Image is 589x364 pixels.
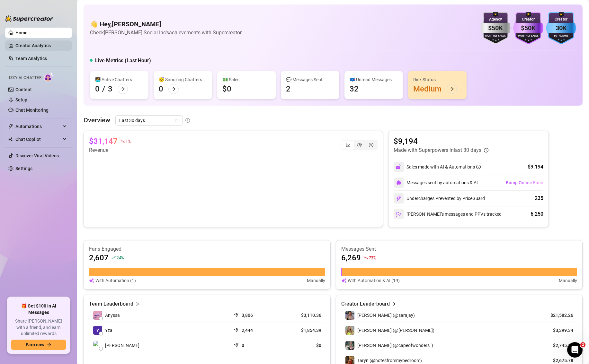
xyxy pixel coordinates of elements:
[559,277,577,284] article: Manually
[120,139,125,143] span: fall
[394,136,488,146] article: $9,194
[9,75,41,81] span: Izzy AI Chatter
[341,246,577,253] article: Messages Sent
[544,312,573,318] article: $21,582.26
[242,342,244,349] article: 0
[345,311,354,320] img: Sara (@sarajay)
[350,76,398,83] div: 📪 Unread Messages
[31,3,73,8] h1: [PERSON_NAME]
[5,179,123,187] div: [DATE]
[286,76,334,83] div: 💬 Messages Sent
[10,206,100,231] div: Hi [PERSON_NAME], I can see both accounts are set up for [PERSON_NAME]. Do you need any guidance?
[15,166,32,171] a: Settings
[10,44,100,56] div: Let me know if you’d like help getting those finalized!
[11,318,66,337] span: Share [PERSON_NAME] with a friend, and earn unlimited rewards
[23,65,123,174] div: Hi yes, any help would be great. It’s been super time consuming to set up (understandably in orde...
[28,69,118,113] div: Hi yes, any help would be great. It’s been super time consuming to set up (understandably in orde...
[18,4,29,14] img: Profile image for Ella
[513,16,543,22] div: Creator
[113,3,124,14] div: Close
[369,143,373,147] span: dollar-circle
[28,158,111,169] a: [EMAIL_ADDRESS][DOMAIN_NAME]
[544,327,573,334] article: $3,399.34
[222,84,231,94] div: $0
[15,87,32,92] a: Content
[11,303,66,316] span: 🎁 Get $100 in AI Messages
[357,328,434,333] span: [PERSON_NAME] (@[PERSON_NAME])
[357,343,433,348] span: [PERSON_NAME] (@capeofwonders_)
[5,202,123,270] div: Ella says…
[95,57,151,65] h5: Live Metrics (Last Hour)
[15,134,61,144] span: Chat Copilot
[105,342,139,349] span: [PERSON_NAME]
[345,326,354,335] img: Joslyn (@joslynjane)
[242,312,253,318] article: 3,806
[5,202,105,256] div: Hi [PERSON_NAME], I can see both accounts are set up for [PERSON_NAME]. Do you need any guidance?
[394,209,502,219] div: [PERSON_NAME]’s messages and PPVs tracked
[341,253,361,263] article: 6,269
[159,76,207,83] div: 😴 Snoozing Chatters
[505,178,543,188] button: Bump Online Fans
[346,143,350,147] span: line-chart
[394,146,481,154] article: Made with Superpowers in last 30 days
[544,342,573,349] article: $2,745.18
[286,84,290,94] div: 2
[89,136,118,146] article: $31,147
[476,165,481,169] span: info-circle
[47,342,51,347] span: arrow-right
[282,342,321,349] article: $0
[528,163,543,171] div: $9,194
[480,23,511,33] div: $50K
[8,124,13,129] span: thunderbolt
[222,76,271,83] div: 💵 Sales
[44,72,54,82] img: AI Chatter
[450,87,454,91] span: arrow-right
[19,188,26,195] img: Profile image for Ella
[15,153,59,158] a: Discover Viral Videos
[89,146,130,154] article: Revenue
[4,3,16,15] button: go back
[546,16,576,22] div: Creator
[175,118,179,122] span: calendar
[5,187,123,202] div: Ella says…
[348,277,400,284] article: With Automation & AI (19)
[342,140,378,150] div: segmented control
[406,163,481,170] div: Sales made with AI & Automations
[120,87,125,91] span: arrow-right
[513,34,543,38] div: Monthly Sales
[413,76,461,83] div: Risk Status
[105,312,120,319] span: Anyssa
[357,143,362,147] span: pie-chart
[28,189,110,195] div: joined the conversation
[15,30,28,35] a: Home
[15,121,61,132] span: Automations
[234,341,240,348] span: send
[396,180,401,185] img: svg%3e
[15,108,49,113] a: Chat Monitoring
[396,211,402,217] img: svg%3e
[116,255,124,261] span: 24 %
[394,193,485,204] div: Undercharges Prevented by PriceGuard
[282,312,321,318] article: $3,110.36
[95,84,100,94] div: 0
[93,341,102,350] img: Kimora Klein
[28,151,118,170] div: On [DATE] 7:31 PM -0400, Giselle from 🌟 Supercreator < >, wrote:
[89,300,133,308] article: Team Leaderboard
[15,40,67,51] a: Creator Analytics
[15,56,47,61] a: Team Analytics
[544,357,573,364] article: $2,675.78
[307,277,325,284] article: Manually
[350,84,359,94] div: 32
[396,195,402,201] img: svg%3e
[394,178,478,188] div: Messages sent by automations & AI
[111,256,116,260] span: rise
[93,326,102,335] img: Yza
[159,84,163,94] div: 0
[135,300,140,308] span: right
[392,300,396,308] span: right
[105,327,112,334] span: Yza
[513,12,543,44] img: purple-badge-B9DA21FR.svg
[282,327,321,334] article: $1,854.39
[28,189,64,194] b: [PERSON_NAME]
[119,116,179,125] span: Last 30 days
